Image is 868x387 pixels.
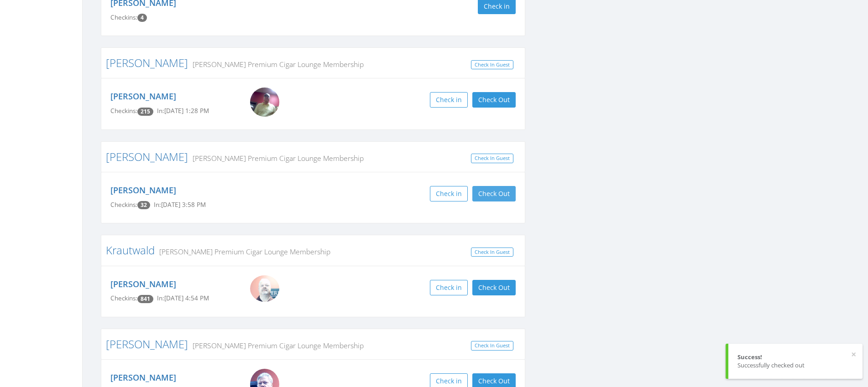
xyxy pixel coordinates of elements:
[155,247,330,257] small: [PERSON_NAME] Premium Cigar Lounge Membership
[157,294,209,302] span: In: [DATE] 4:54 PM
[471,154,513,163] a: Check In Guest
[188,59,364,69] small: [PERSON_NAME] Premium Cigar Lounge Membership
[137,295,153,303] span: Checkin count
[137,14,147,22] span: Checkin count
[106,149,188,164] a: [PERSON_NAME]
[737,361,853,370] div: Successfully checked out
[430,92,468,108] button: Check in
[110,13,137,21] span: Checkins:
[154,201,206,209] span: In: [DATE] 3:58 PM
[472,186,516,201] button: Check Out
[110,91,176,102] a: [PERSON_NAME]
[106,55,188,70] a: [PERSON_NAME]
[110,201,137,209] span: Checkins:
[250,88,279,117] img: Larry_Grzyb.png
[851,350,856,359] button: ×
[110,279,176,289] a: [PERSON_NAME]
[106,243,155,258] a: Krautwald
[188,153,364,163] small: [PERSON_NAME] Premium Cigar Lounge Membership
[472,280,516,295] button: Check Out
[110,107,137,115] span: Checkins:
[110,372,176,383] a: [PERSON_NAME]
[471,248,513,257] a: Check In Guest
[430,280,468,295] button: Check in
[471,60,513,70] a: Check In Guest
[157,107,209,115] span: In: [DATE] 1:28 PM
[250,275,279,302] img: WIN_20200824_14_20_23_Pro.jpg
[430,186,468,201] button: Check in
[188,341,364,351] small: [PERSON_NAME] Premium Cigar Lounge Membership
[106,336,188,351] a: [PERSON_NAME]
[137,108,153,116] span: Checkin count
[737,353,853,361] div: Success!
[137,201,150,209] span: Checkin count
[472,92,516,108] button: Check Out
[110,294,137,302] span: Checkins:
[110,185,176,196] a: [PERSON_NAME]
[471,341,513,351] a: Check In Guest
